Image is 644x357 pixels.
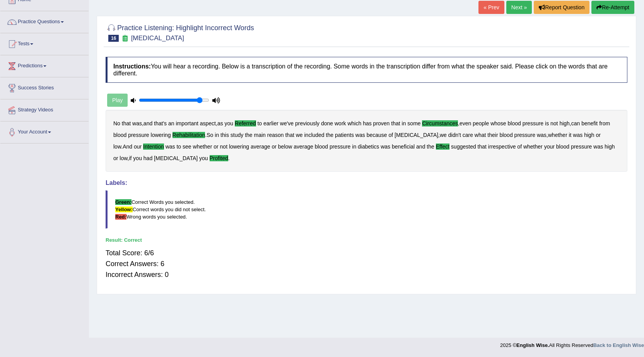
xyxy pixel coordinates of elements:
[593,342,644,348] a: Back to English Wise
[407,120,420,126] b: some
[523,120,543,126] b: pressure
[381,143,390,150] b: was
[544,143,555,150] b: your
[132,120,142,126] b: was
[559,120,569,126] b: high
[143,155,152,161] b: had
[490,120,506,126] b: whose
[596,132,601,138] b: or
[115,199,132,205] b: Green:
[176,120,198,126] b: important
[231,132,243,138] b: study
[128,132,149,138] b: pressure
[217,120,223,126] b: as
[506,1,532,14] a: Next »
[499,132,512,138] b: blood
[106,57,627,83] h4: You will hear a recording. Below is a transcription of the recording. Some words in the transcrip...
[123,143,132,150] b: And
[143,143,164,150] b: intention
[272,143,276,150] b: or
[296,132,303,138] b: we
[106,179,627,186] h4: Labels:
[335,120,346,126] b: work
[0,55,89,75] a: Predictions
[581,120,598,126] b: benefit
[584,132,594,138] b: high
[278,143,292,150] b: below
[573,132,583,138] b: was
[133,155,142,161] b: you
[352,143,356,150] b: in
[200,120,216,126] b: aspect
[416,143,425,150] b: and
[534,1,589,14] button: Report Question
[115,214,126,220] b: Red:
[460,120,471,126] b: even
[545,120,549,126] b: is
[0,121,89,141] a: Your Account
[245,132,252,138] b: the
[210,155,228,161] b: profited
[134,143,142,150] b: our
[166,143,175,150] b: was
[605,143,615,150] b: high
[143,120,152,126] b: and
[537,132,547,138] b: was
[207,132,213,138] b: So
[321,120,333,126] b: done
[225,120,234,126] b: you
[591,1,634,14] button: Re-Attempt
[402,120,406,126] b: in
[487,132,498,138] b: their
[475,132,486,138] b: what
[373,120,390,126] b: proven
[500,338,644,349] div: 2025 © All Rights Reserved
[392,143,415,150] b: beneficial
[176,143,181,150] b: to
[113,132,126,138] b: blood
[122,120,131,126] b: that
[478,1,504,14] a: « Prev
[295,120,319,126] b: previously
[0,33,89,53] a: Tests
[229,143,249,150] b: lowering
[367,132,387,138] b: because
[193,143,212,150] b: whether
[220,132,229,138] b: this
[263,120,278,126] b: earlier
[294,143,313,150] b: average
[347,120,361,126] b: which
[330,143,350,150] b: pressure
[257,120,262,126] b: to
[121,35,129,42] small: Exam occurring question
[106,236,627,244] div: Result:
[251,143,270,150] b: average
[106,22,254,42] h2: Practice Listening: Highlight Incorrect Words
[358,143,379,150] b: diabetics
[0,77,89,97] a: Success Stories
[168,120,174,126] b: an
[154,155,198,161] b: [MEDICAL_DATA]
[129,155,132,161] b: if
[463,132,473,138] b: care
[215,132,219,138] b: in
[315,143,328,150] b: blood
[131,34,184,42] small: [MEDICAL_DATA]
[593,143,603,150] b: was
[391,120,400,126] b: that
[571,120,580,126] b: can
[514,132,535,138] b: pressure
[599,120,610,126] b: from
[427,143,434,150] b: the
[254,132,266,138] b: main
[488,143,516,150] b: irrespective
[550,120,558,126] b: not
[448,132,461,138] b: didn't
[440,132,447,138] b: we
[115,207,133,212] b: Yellow:
[304,132,325,138] b: included
[285,132,294,138] b: that
[106,190,627,229] blockquote: Correct Words you selected. Correct words you did not select. Wrong words you selected.
[280,120,294,126] b: we've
